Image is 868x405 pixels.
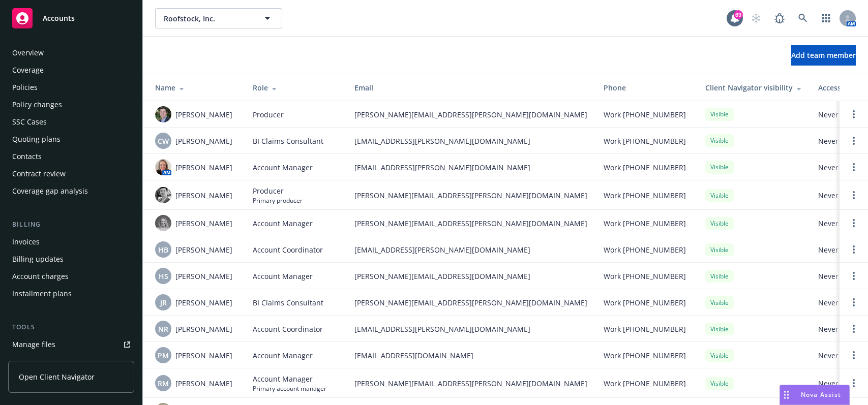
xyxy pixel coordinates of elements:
[12,79,38,96] div: Policies
[12,131,61,147] div: Quoting plans
[354,162,587,173] span: [EMAIL_ADDRESS][PERSON_NAME][DOMAIN_NAME]
[12,234,40,250] div: Invoices
[354,297,587,308] span: [PERSON_NAME][EMAIL_ADDRESS][PERSON_NAME][DOMAIN_NAME]
[12,286,72,302] div: Installment plans
[705,323,734,335] div: Visible
[12,45,44,61] div: Overview
[791,50,856,60] span: Add team member
[8,4,134,33] a: Accounts
[8,322,134,332] div: Tools
[8,268,134,285] a: Account charges
[253,350,313,361] span: Account Manager
[848,323,860,335] a: Open options
[253,196,303,205] span: Primary producer
[354,190,587,201] span: [PERSON_NAME][EMAIL_ADDRESS][PERSON_NAME][DOMAIN_NAME]
[8,336,134,353] a: Manage files
[253,185,303,196] span: Producer
[253,218,313,229] span: Account Manager
[159,271,168,282] span: HS
[604,109,686,120] span: Work [PHONE_NUMBER]
[175,271,232,282] span: [PERSON_NAME]
[164,13,252,24] span: Roofstock, Inc.
[12,336,55,353] div: Manage files
[155,215,171,231] img: photo
[734,10,743,19] div: 69
[253,271,313,282] span: Account Manager
[705,217,734,230] div: Visible
[253,136,323,146] span: BI Claims Consultant
[8,97,134,113] a: Policy changes
[175,162,232,173] span: [PERSON_NAME]
[8,148,134,165] a: Contacts
[253,109,284,120] span: Producer
[253,324,323,334] span: Account Coordinator
[354,109,587,120] span: [PERSON_NAME][EMAIL_ADDRESS][PERSON_NAME][DOMAIN_NAME]
[8,166,134,182] a: Contract review
[705,349,734,362] div: Visible
[848,296,860,308] a: Open options
[8,234,134,250] a: Invoices
[12,268,69,285] div: Account charges
[12,148,42,165] div: Contacts
[175,378,232,389] span: [PERSON_NAME]
[158,136,169,146] span: CW
[791,45,856,66] button: Add team member
[816,8,836,28] a: Switch app
[848,243,860,256] a: Open options
[253,82,338,93] div: Role
[780,385,850,405] button: Nova Assist
[604,297,686,308] span: Work [PHONE_NUMBER]
[160,297,167,308] span: JR
[705,243,734,256] div: Visible
[8,62,134,78] a: Coverage
[769,8,790,28] a: Report a Bug
[8,220,134,230] div: Billing
[253,373,326,384] span: Account Manager
[12,114,47,130] div: SSC Cases
[705,270,734,283] div: Visible
[746,8,766,28] a: Start snowing
[8,183,134,199] a: Coverage gap analysis
[848,217,860,229] a: Open options
[848,377,860,389] a: Open options
[604,136,686,146] span: Work [PHONE_NUMBER]
[175,244,232,255] span: [PERSON_NAME]
[12,251,64,267] div: Billing updates
[175,350,232,361] span: [PERSON_NAME]
[8,251,134,267] a: Billing updates
[705,189,734,202] div: Visible
[705,108,734,120] div: Visible
[12,62,44,78] div: Coverage
[354,82,587,93] div: Email
[354,324,587,334] span: [EMAIL_ADDRESS][PERSON_NAME][DOMAIN_NAME]
[253,162,313,173] span: Account Manager
[604,162,686,173] span: Work [PHONE_NUMBER]
[604,378,686,389] span: Work [PHONE_NUMBER]
[175,324,232,334] span: [PERSON_NAME]
[43,14,75,22] span: Accounts
[155,8,282,28] button: Roofstock, Inc.
[12,97,62,113] div: Policy changes
[8,45,134,61] a: Overview
[604,82,689,93] div: Phone
[155,82,236,93] div: Name
[158,378,169,389] span: RM
[604,244,686,255] span: Work [PHONE_NUMBER]
[801,390,841,399] span: Nova Assist
[158,350,169,361] span: PM
[175,218,232,229] span: [PERSON_NAME]
[175,297,232,308] span: [PERSON_NAME]
[8,131,134,147] a: Quoting plans
[175,109,232,120] span: [PERSON_NAME]
[354,136,587,146] span: [EMAIL_ADDRESS][PERSON_NAME][DOMAIN_NAME]
[253,244,323,255] span: Account Coordinator
[354,218,587,229] span: [PERSON_NAME][EMAIL_ADDRESS][PERSON_NAME][DOMAIN_NAME]
[848,135,860,147] a: Open options
[175,136,232,146] span: [PERSON_NAME]
[705,134,734,147] div: Visible
[19,371,95,382] span: Open Client Navigator
[848,270,860,282] a: Open options
[780,385,793,404] div: Drag to move
[354,378,587,389] span: [PERSON_NAME][EMAIL_ADDRESS][PERSON_NAME][DOMAIN_NAME]
[604,218,686,229] span: Work [PHONE_NUMBER]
